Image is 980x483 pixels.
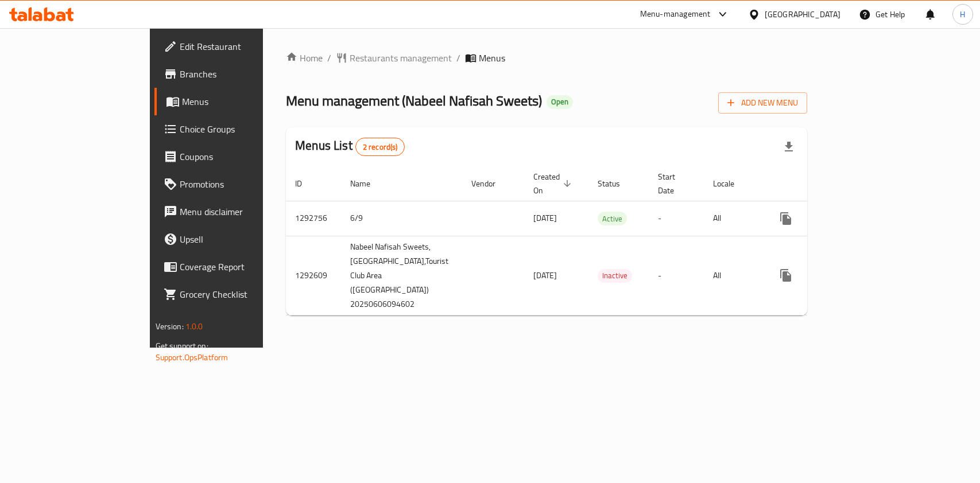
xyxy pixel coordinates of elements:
[479,51,505,65] span: Menus
[800,205,827,232] button: Change Status
[295,177,317,190] span: ID
[765,8,840,21] div: [GEOGRAPHIC_DATA]
[704,236,763,315] td: All
[156,319,184,334] span: Version:
[156,350,228,365] a: Support.OpsPlatform
[598,212,627,225] span: Active
[960,8,965,21] span: H
[456,51,460,65] li: /
[350,51,452,65] span: Restaurants management
[598,269,632,283] div: Inactive
[763,166,892,201] th: Actions
[533,268,557,283] span: [DATE]
[295,137,405,156] h2: Menus List
[718,92,807,114] button: Add New Menu
[180,40,304,53] span: Edit Restaurant
[775,133,803,161] div: Export file
[327,51,331,65] li: /
[533,211,557,225] span: [DATE]
[598,177,635,190] span: Status
[355,138,405,156] div: Total records count
[156,338,208,353] span: Get support on:
[180,287,304,301] span: Grocery Checklist
[154,143,313,170] a: Coupons
[640,7,711,21] div: Menu-management
[180,122,304,136] span: Choice Groups
[154,115,313,143] a: Choice Groups
[154,88,313,115] a: Menus
[649,236,704,315] td: -
[533,170,575,197] span: Created On
[286,51,807,65] nav: breadcrumb
[704,201,763,236] td: All
[649,201,704,236] td: -
[341,201,462,236] td: 6/9
[185,319,203,334] span: 1.0.0
[727,96,798,110] span: Add New Menu
[772,205,800,232] button: more
[547,97,573,107] span: Open
[154,225,313,253] a: Upsell
[154,281,313,308] a: Grocery Checklist
[658,170,690,197] span: Start Date
[154,33,313,60] a: Edit Restaurant
[286,236,341,315] td: 1292609
[286,166,892,315] table: enhanced table
[182,95,304,108] span: Menus
[350,177,385,190] span: Name
[180,205,304,219] span: Menu disclaimer
[154,170,313,198] a: Promotions
[180,67,304,81] span: Branches
[336,51,452,65] a: Restaurants management
[180,177,304,191] span: Promotions
[154,60,313,88] a: Branches
[471,177,510,190] span: Vendor
[800,262,827,289] button: Change Status
[154,198,313,225] a: Menu disclaimer
[180,260,304,274] span: Coverage Report
[341,236,462,315] td: Nabeel Nafisah Sweets, [GEOGRAPHIC_DATA],Tourist Club Area ([GEOGRAPHIC_DATA]) 20250606094602
[286,201,341,236] td: 1292756
[154,253,313,281] a: Coverage Report
[180,150,304,163] span: Coupons
[356,142,405,153] span: 2 record(s)
[772,262,800,289] button: more
[180,232,304,246] span: Upsell
[286,88,542,114] span: Menu management ( Nabeel Nafisah Sweets )
[598,212,627,225] div: Active
[547,95,573,109] div: Open
[598,269,632,282] span: Inactive
[713,177,749,190] span: Locale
